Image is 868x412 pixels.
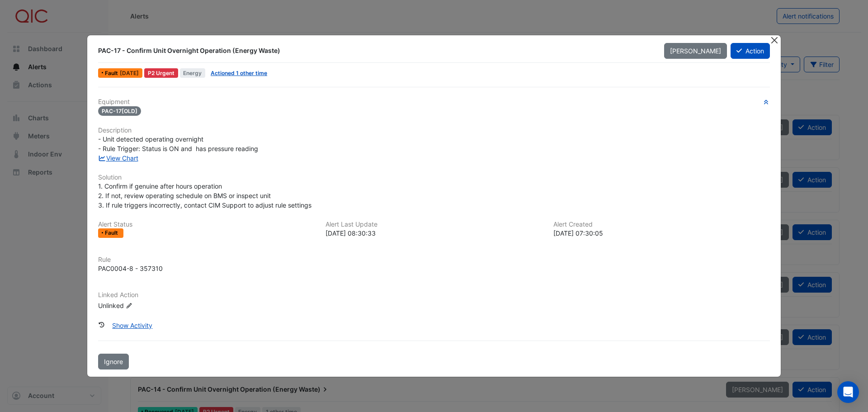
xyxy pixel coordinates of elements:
button: Close [769,35,779,45]
span: Fault [105,230,120,236]
div: PAC-17 - Confirm Unit Overnight Operation (Energy Waste) [98,46,653,55]
h6: Rule [98,256,770,264]
button: Ignore [98,354,129,369]
div: [DATE] 07:30:05 [553,228,770,238]
h6: Alert Last Update [325,221,542,228]
div: Open Intercom Messenger [837,381,859,403]
h6: Alert Status [98,221,315,228]
button: Action [731,43,770,59]
span: Tue 08-Apr-2025 08:30 AEST [120,70,139,76]
button: Show Activity [106,317,158,333]
button: [PERSON_NAME] [664,43,727,59]
div: PAC0004-8 - 357310 [98,264,163,273]
span: Energy [180,68,206,78]
h6: Description [98,127,770,134]
h6: Alert Created [553,221,770,228]
h6: Solution [98,174,770,181]
span: 1. Confirm if genuine after hours operation 2. If not, review operating schedule on BMS or inspec... [98,182,311,209]
div: Unlinked [98,300,207,310]
h6: Linked Action [98,291,770,299]
span: Ignore [104,358,123,365]
span: - Unit detected operating overnight - Rule Trigger: Status is ON and has pressure reading [98,135,258,152]
div: [DATE] 08:30:33 [325,228,542,238]
span: PAC-17[OLD] [98,106,141,116]
span: Fault [105,71,120,76]
fa-icon: Edit Linked Action [126,302,132,309]
a: Actioned 1 other time [211,70,267,76]
span: [PERSON_NAME] [670,47,721,55]
a: View Chart [98,154,138,162]
div: P2 Urgent [144,68,178,78]
h6: Equipment [98,98,770,106]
